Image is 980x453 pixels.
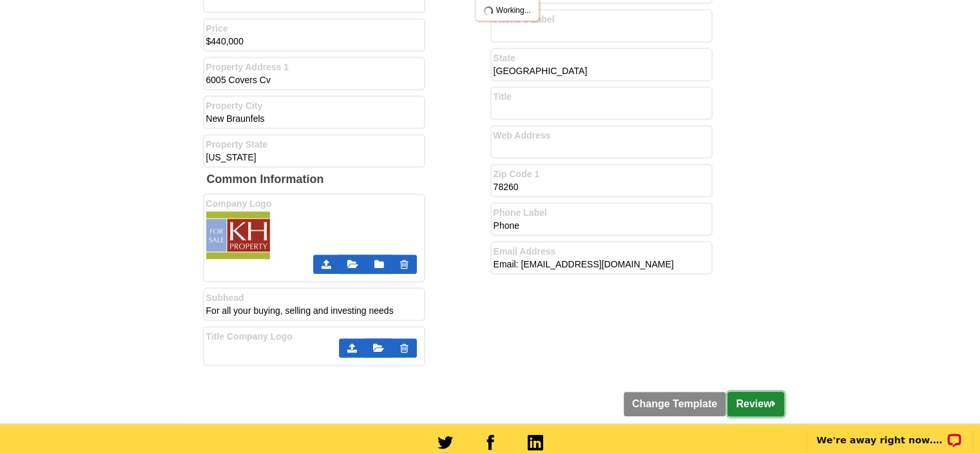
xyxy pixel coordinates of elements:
label: Subhead [206,291,422,305]
img: loading... [483,6,494,16]
label: Property Address 1 [206,61,422,74]
label: Title Company Logo [206,330,422,343]
label: Phone Label [494,206,709,220]
label: Property State [206,138,422,151]
a: Change Template [624,392,725,416]
label: Web Address [494,129,709,142]
img: thumb-5aede16651e7a.jpg [206,211,271,260]
label: Title [494,90,709,104]
label: Zip Code 1 [494,168,709,181]
iframe: LiveChat chat widget [799,412,980,453]
label: Company Logo [206,197,422,211]
label: Email Address [494,245,709,258]
label: State [494,52,709,65]
label: Price [206,22,422,35]
label: Property City [206,99,422,113]
a: Review [727,392,783,416]
label: Phone 3 Label [494,13,709,26]
h2: Common Information [207,173,490,187]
